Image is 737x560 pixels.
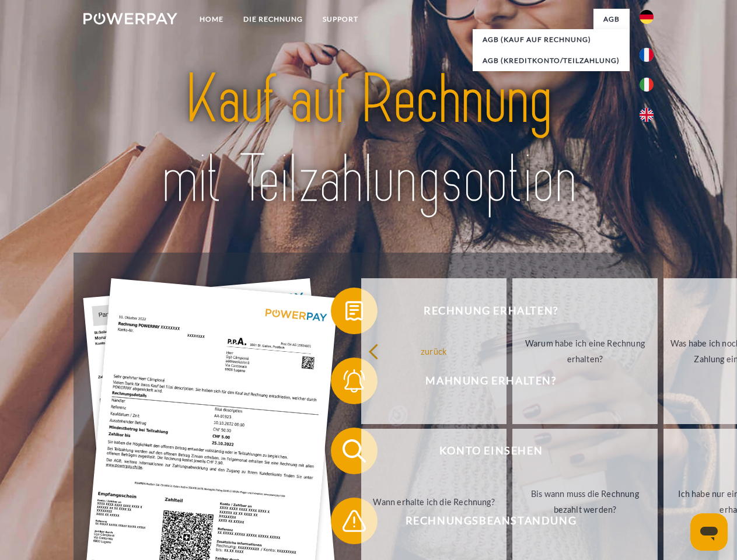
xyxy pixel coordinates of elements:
img: qb_bell.svg [340,366,369,395]
img: fr [640,48,654,62]
img: logo-powerpay-white.svg [83,13,177,24]
div: Warum habe ich eine Rechnung erhalten? [519,335,651,367]
img: qb_warning.svg [340,506,369,535]
div: Bis wann muss die Rechnung bezahlt werden? [519,486,651,517]
img: it [640,78,654,92]
a: SUPPORT [313,9,368,30]
img: qb_bill.svg [340,296,369,325]
div: zurück [368,343,500,359]
img: de [640,10,654,24]
img: title-powerpay_de.svg [111,56,626,223]
button: Mahnung erhalten? [331,358,634,404]
button: Konto einsehen [331,428,634,474]
button: Rechnung erhalten? [331,288,634,334]
a: AGB (Kreditkonto/Teilzahlung) [473,50,630,71]
a: Home [190,9,233,30]
div: Wann erhalte ich die Rechnung? [368,494,500,509]
a: DIE RECHNUNG [233,9,313,30]
a: agb [593,9,630,30]
img: qb_search.svg [340,436,369,466]
img: en [640,108,654,122]
a: AGB (Kauf auf Rechnung) [473,29,630,50]
button: Rechnungsbeanstandung [331,498,634,544]
iframe: Schaltfläche zum Öffnen des Messaging-Fensters [690,513,728,551]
